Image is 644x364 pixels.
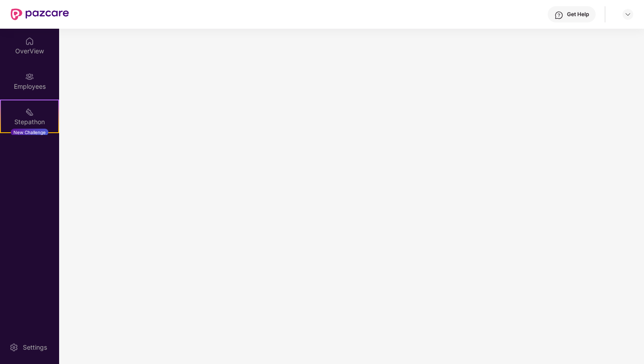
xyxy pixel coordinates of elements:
[11,9,69,20] img: New Pazcare Logo
[624,11,631,18] img: svg+xml;base64,PHN2ZyBpZD0iRHJvcGRvd24tMzJ4MzIiIHhtbG5zPSJodHRwOi8vd3d3LnczLm9yZy8yMDAwL3N2ZyIgd2...
[11,129,48,136] div: New Challenge
[25,108,34,117] img: svg+xml;base64,PHN2ZyB4bWxucz0iaHR0cDovL3d3dy53My5vcmcvMjAwMC9zdmciIHdpZHRoPSIyMSIgaGVpZ2h0PSIyMC...
[25,37,34,46] img: svg+xml;base64,PHN2ZyBpZD0iSG9tZSIgeG1sbnM9Imh0dHA6Ly93d3cudzMub3JnLzIwMDAvc3ZnIiB3aWR0aD0iMjAiIG...
[1,117,58,126] div: Stepathon
[567,11,589,18] div: Get Help
[9,343,18,352] img: svg+xml;base64,PHN2ZyBpZD0iU2V0dGluZy0yMHgyMCIgeG1sbnM9Imh0dHA6Ly93d3cudzMub3JnLzIwMDAvc3ZnIiB3aW...
[25,72,34,81] img: svg+xml;base64,PHN2ZyBpZD0iRW1wbG95ZWVzIiB4bWxucz0iaHR0cDovL3d3dy53My5vcmcvMjAwMC9zdmciIHdpZHRoPS...
[554,11,563,20] img: svg+xml;base64,PHN2ZyBpZD0iSGVscC0zMngzMiIgeG1sbnM9Imh0dHA6Ly93d3cudzMub3JnLzIwMDAvc3ZnIiB3aWR0aD...
[20,343,50,352] div: Settings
